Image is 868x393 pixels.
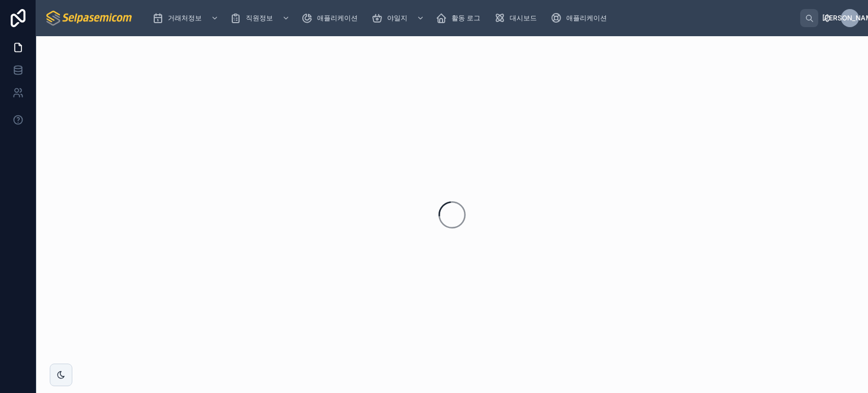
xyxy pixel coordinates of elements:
font: 대시보드 [510,14,537,22]
a: 직원정보 [227,8,296,28]
a: 활동 로그 [432,8,488,28]
a: 애플리케이션 [547,8,615,28]
a: 대시보드 [491,8,545,28]
font: 애플리케이션 [566,14,607,22]
font: 직원정보 [246,14,273,22]
font: 활동 로그 [452,14,480,22]
a: 야일지 [368,8,430,28]
font: 애플리케이션 [317,14,358,22]
a: 애플리케이션 [298,8,366,28]
font: 야일지 [387,14,407,22]
a: 거래처정보 [149,8,224,28]
img: 앱 로고 [45,9,134,27]
font: 거래처정보 [168,14,202,22]
div: 스크롤 가능한 콘텐츠 [143,6,800,31]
